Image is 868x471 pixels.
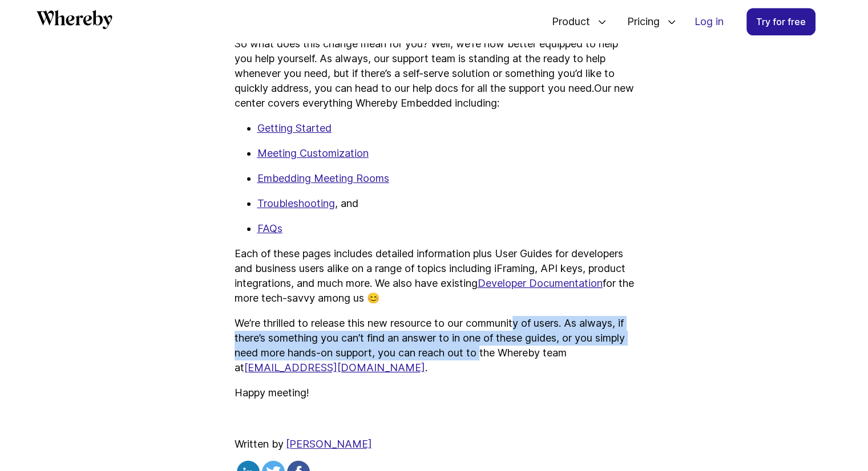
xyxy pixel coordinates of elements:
[235,385,634,400] p: Happy meeting!
[746,8,815,35] a: Try for free
[257,197,335,209] a: Troubleshooting
[244,362,425,373] a: [EMAIL_ADDRESS][DOMAIN_NAME]
[37,10,112,29] svg: Whereby
[540,3,593,40] span: Product
[685,9,733,35] a: Log in
[235,36,634,111] p: So what does this change mean for you? Well, we’re now better equipped to help you help yourself....
[257,196,634,211] p: , and
[286,438,372,450] a: [PERSON_NAME]
[257,147,369,159] a: Meeting Customization
[235,316,634,375] p: We’re thrilled to release this new resource to our community of users. As always, if there’s some...
[235,246,634,306] p: Each of these pages includes detailed information plus User Guides for developers and business us...
[257,172,389,184] a: Embedding Meeting Rooms
[37,10,112,33] a: Whereby
[257,122,332,134] a: Getting Started
[478,277,603,289] a: Developer Documentation
[616,3,663,40] span: Pricing
[257,222,282,234] a: FAQs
